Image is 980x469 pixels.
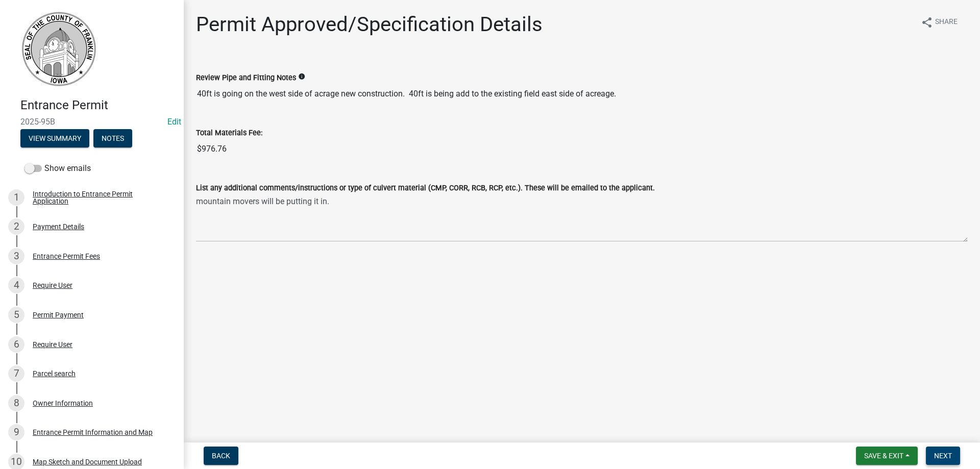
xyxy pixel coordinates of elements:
[935,16,958,29] span: Share
[33,311,84,318] div: Permit Payment
[8,307,24,323] div: 5
[8,248,24,264] div: 3
[921,16,933,29] i: share
[24,162,91,175] label: Show emails
[8,218,24,235] div: 2
[33,458,142,465] div: Map Sketch and Document Upload
[33,429,153,436] div: Entrance Permit Information and Map
[93,135,132,143] wm-modal-confirm: Notes
[33,400,93,407] div: Owner Information
[20,129,89,147] button: View Summary
[864,452,903,460] span: Save & Exit
[196,185,655,192] label: List any additional comments/instructions or type of culvert material (CMP, CORR, RCB, RCP, etc.)...
[20,98,176,113] h4: Entrance Permit
[20,11,97,87] img: Franklin County, Iowa
[167,117,181,127] a: Edit
[8,365,24,382] div: 7
[93,129,132,147] button: Notes
[8,395,24,411] div: 8
[298,73,305,80] i: info
[913,12,966,32] button: shareShare
[33,223,84,230] div: Payment Details
[33,370,76,377] div: Parcel search
[8,189,24,206] div: 1
[196,12,543,37] h1: Permit Approved/Specification Details
[8,424,24,440] div: 9
[196,130,262,137] label: Total Materials Fee:
[212,452,230,460] span: Back
[8,277,24,293] div: 4
[934,452,952,460] span: Next
[33,282,72,289] div: Require User
[204,447,238,465] button: Back
[20,117,163,127] span: 2025-95B
[33,253,100,260] div: Entrance Permit Fees
[196,75,296,82] label: Review Pipe and Fitting Notes
[33,341,72,348] div: Require User
[33,190,167,205] div: Introduction to Entrance Permit Application
[8,336,24,353] div: 6
[856,447,918,465] button: Save & Exit
[20,135,89,143] wm-modal-confirm: Summary
[167,117,181,127] wm-modal-confirm: Edit Application Number
[926,447,960,465] button: Next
